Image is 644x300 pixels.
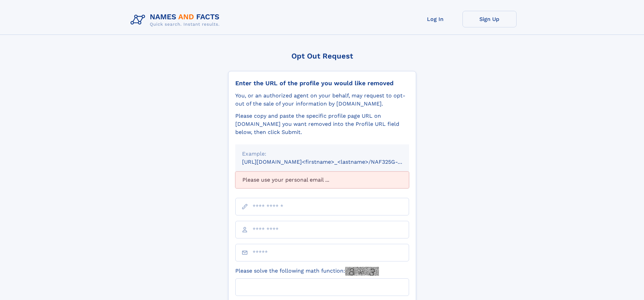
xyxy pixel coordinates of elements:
div: Please copy and paste the specific profile page URL on [DOMAIN_NAME] you want removed into the Pr... [235,112,409,136]
div: Example: [242,150,402,158]
div: Enter the URL of the profile you would like removed [235,79,409,87]
div: Opt Out Request [228,52,416,60]
div: You, or an authorized agent on your behalf, may request to opt-out of the sale of your informatio... [235,92,409,108]
a: Log In [408,11,462,27]
img: Logo Names and Facts [128,11,225,29]
a: Sign Up [462,11,517,27]
small: [URL][DOMAIN_NAME]<firstname>_<lastname>/NAF325G-xxxxxxxx [242,159,422,165]
div: Please use your personal email ... [235,171,409,188]
label: Please solve the following math function: [235,267,379,276]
